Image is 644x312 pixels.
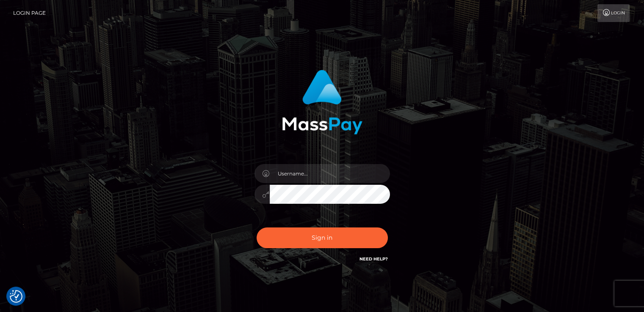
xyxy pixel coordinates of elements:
img: Revisit consent button [10,290,22,303]
input: Username... [270,164,390,183]
a: Login [597,4,630,22]
a: Login Page [13,4,46,22]
button: Consent Preferences [10,290,22,303]
button: Sign in [257,227,388,248]
a: Need Help? [359,256,388,262]
img: MassPay Login [282,70,362,134]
